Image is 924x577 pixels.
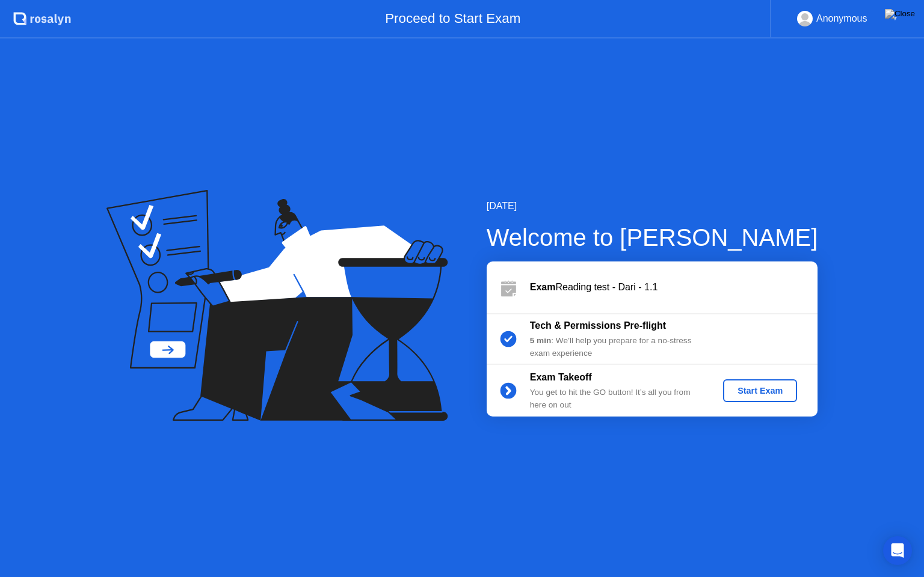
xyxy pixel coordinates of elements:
b: 5 min [530,336,552,345]
b: Exam [530,282,556,292]
div: : We’ll help you prepare for a no-stress exam experience [530,335,703,359]
img: Close [885,9,915,19]
div: You get to hit the GO button! It’s all you from here on out [530,386,703,411]
b: Tech & Permissions Pre-flight [530,320,666,331]
b: Exam Takeoff [530,372,592,382]
div: Start Exam [728,386,792,395]
div: Open Intercom Messenger [883,536,912,565]
div: Welcome to [PERSON_NAME] [487,219,818,255]
button: Start Exam [723,379,797,402]
div: Anonymous [816,11,867,26]
div: Reading test - Dari - 1.1 [530,280,818,295]
div: [DATE] [487,199,818,213]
